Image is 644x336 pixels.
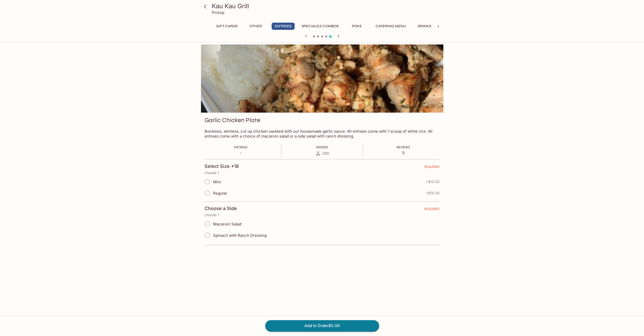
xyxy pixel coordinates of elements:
button: Gift Cards [213,23,240,30]
h3: Garlic Chicken Plate [205,116,260,124]
span: Macaroni Salad [213,222,241,226]
p: choose 1 [205,171,440,175]
button: Poke [345,23,369,30]
div: Garlic Chicken Plate [201,44,443,113]
p: Pickup [212,10,224,15]
button: Other [244,23,267,30]
p: - [234,150,247,155]
span: REQUIRED [424,207,440,213]
button: Specials & Combos [299,23,341,30]
h4: Choose a Side [205,206,237,211]
h4: Select Size *18 [205,164,239,169]
span: + $18.00 [426,191,440,195]
span: Mini [213,179,221,184]
span: Regular [213,191,227,196]
span: Ratings [234,145,247,149]
button: Entrees [272,23,295,30]
span: Spinach with Ranch Dressing [213,233,267,238]
p: 0 [397,150,410,155]
h3: Kau Kau Grill [212,2,441,10]
button: Drinks [413,23,436,30]
span: Reviews [397,145,410,149]
span: + $15.00 [426,180,440,184]
span: 290 [322,151,329,156]
span: REQUIRED [424,165,440,171]
button: Catering Menu [373,23,409,30]
p: choose 1 [205,213,440,217]
p: Boneless, skinless, cut up chicken sautéed with our housemade garlic sauce. All entrees come with... [205,129,440,139]
button: Add to Order$0.00 [265,320,379,331]
span: Orders [316,145,328,149]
